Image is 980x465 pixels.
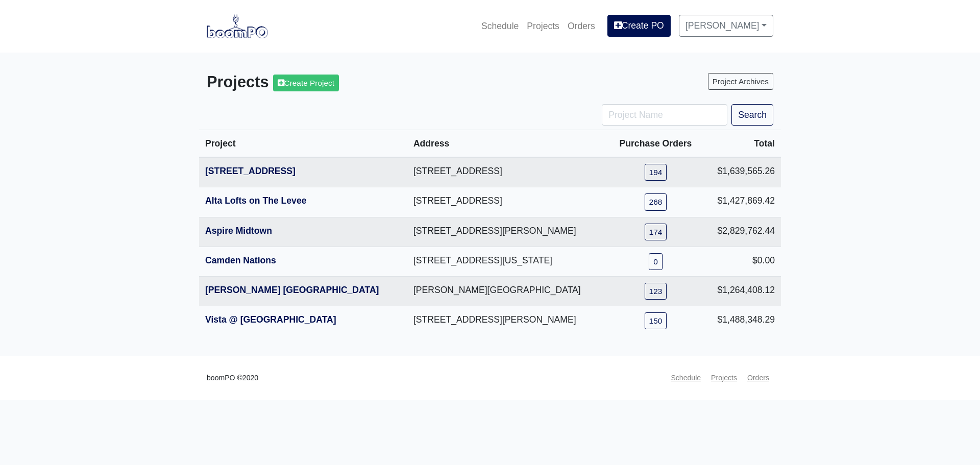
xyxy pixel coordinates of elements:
h3: Projects [207,73,482,92]
a: 0 [649,253,663,270]
td: [STREET_ADDRESS][PERSON_NAME] [407,306,608,335]
a: Orders [563,15,599,37]
a: 150 [645,312,667,329]
a: 174 [645,224,667,240]
a: Projects [707,368,741,388]
td: $1,264,408.12 [703,276,781,306]
th: Total [703,130,781,158]
a: [STREET_ADDRESS] [205,166,296,176]
a: Aspire Midtown [205,226,272,236]
td: [STREET_ADDRESS] [407,157,608,187]
input: Project Name [602,104,727,126]
th: Purchase Orders [608,130,703,158]
a: Schedule [477,15,523,37]
small: boomPO ©2020 [207,372,258,384]
td: $0.00 [703,247,781,276]
td: $1,488,348.29 [703,306,781,335]
a: Project Archives [708,73,773,90]
a: [PERSON_NAME] [679,15,773,36]
th: Address [407,130,608,158]
a: Create PO [607,15,671,36]
td: $1,639,565.26 [703,157,781,187]
a: Orders [743,368,773,388]
th: Project [199,130,407,158]
a: Create Project [273,75,339,91]
td: [STREET_ADDRESS][US_STATE] [407,247,608,276]
button: Search [731,104,773,126]
td: [STREET_ADDRESS] [407,187,608,217]
td: $1,427,869.42 [703,187,781,217]
a: [PERSON_NAME] [GEOGRAPHIC_DATA] [205,285,379,295]
a: Projects [523,15,563,37]
a: Schedule [667,368,705,388]
a: 268 [645,193,667,210]
a: Alta Lofts on The Levee [205,195,306,206]
a: 123 [645,283,667,300]
td: [PERSON_NAME][GEOGRAPHIC_DATA] [407,276,608,306]
td: $2,829,762.44 [703,217,781,247]
td: [STREET_ADDRESS][PERSON_NAME] [407,217,608,247]
img: boomPO [207,14,268,38]
a: Camden Nations [205,255,276,265]
a: 194 [645,164,667,181]
a: Vista @ [GEOGRAPHIC_DATA] [205,314,336,325]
